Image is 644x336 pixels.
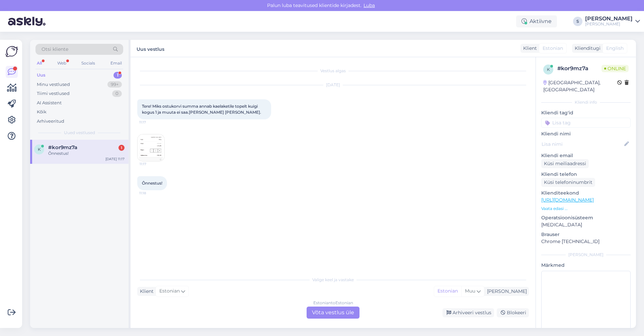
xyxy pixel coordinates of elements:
[137,288,154,295] div: Klient
[434,286,461,296] div: Estonian
[541,109,631,116] p: Kliendi tag'id
[113,72,122,79] div: 1
[37,90,70,97] div: Tiimi vestlused
[37,109,47,115] div: Kõik
[137,68,529,74] div: Vestlus algas
[606,45,624,52] span: English
[585,21,633,27] div: [PERSON_NAME]
[442,308,494,317] div: Arhiveeri vestlus
[541,118,631,128] input: Lisa tag
[465,288,475,294] span: Muu
[80,59,96,68] div: Socials
[601,65,629,72] span: Online
[37,72,46,79] div: Uus
[541,171,631,178] p: Kliendi telefon
[5,45,18,58] img: Askly Logo
[541,130,631,137] p: Kliendi nimi
[543,79,617,93] div: [GEOGRAPHIC_DATA], [GEOGRAPHIC_DATA]
[585,16,640,27] a: [PERSON_NAME][PERSON_NAME]
[48,144,77,150] span: #kor9mz7a
[37,118,64,125] div: Arhiveeritud
[541,238,631,245] p: Chrome [TECHNICAL_ID]
[497,308,529,317] div: Blokeeri
[541,197,594,203] a: [URL][DOMAIN_NAME]
[520,45,537,52] div: Klient
[541,206,631,212] p: Vaata edasi ...
[557,65,601,73] div: # kor9mz7a
[541,252,631,258] div: [PERSON_NAME]
[541,231,631,238] p: Brauser
[142,181,162,186] span: Ônnestus!
[140,161,165,166] span: 11:17
[573,17,582,26] div: S
[138,134,164,161] img: Attachment
[541,214,631,221] p: Operatsioonisüsteem
[541,99,631,105] div: Kliendi info
[112,90,122,97] div: 0
[572,45,600,52] div: Klienditugi
[64,130,95,136] span: Uued vestlused
[516,15,557,27] div: Aktiivne
[109,59,123,68] div: Email
[139,120,164,125] span: 11:17
[541,152,631,159] p: Kliendi email
[137,277,529,283] div: Valige keel ja vastake
[313,300,353,306] div: Estonian to Estonian
[48,150,125,156] div: Ônnestus!
[37,100,62,106] div: AI Assistent
[142,104,261,115] span: Tere! Miks ostukorvi summa annab kaelaketile topelt kuigi kogus 1 ja muuta ei saa.[PERSON_NAME] [...
[139,191,164,196] span: 11:18
[541,178,595,187] div: Küsi telefoninumbrit
[585,16,633,21] div: [PERSON_NAME]
[38,147,41,152] span: k
[541,190,631,197] p: Klienditeekond
[541,221,631,228] p: [MEDICAL_DATA]
[37,81,70,88] div: Minu vestlused
[118,145,125,151] div: 1
[159,288,180,295] span: Estonian
[42,46,68,53] span: Otsi kliente
[484,288,527,295] div: [PERSON_NAME]
[307,307,359,319] div: Võta vestlus üle
[105,156,125,161] div: [DATE] 11:17
[542,140,623,148] input: Lisa nimi
[547,67,550,72] span: k
[541,159,589,168] div: Küsi meiliaadressi
[541,262,631,269] p: Märkmed
[543,45,563,52] span: Estonian
[137,82,529,88] div: [DATE]
[107,81,122,88] div: 99+
[137,44,164,53] label: Uus vestlus
[35,59,43,68] div: All
[361,2,377,8] span: Luba
[56,59,68,68] div: Web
